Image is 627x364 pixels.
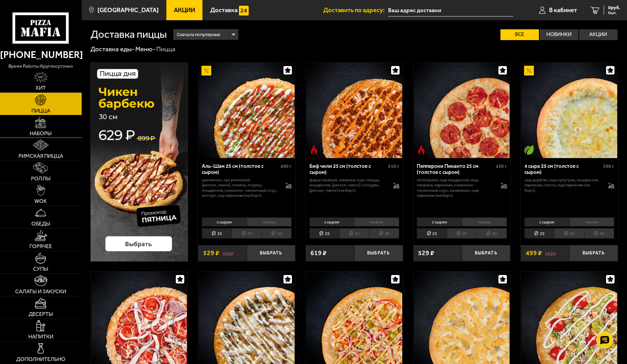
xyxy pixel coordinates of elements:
[34,199,47,204] span: WOK
[31,108,50,114] span: Пицца
[462,245,510,261] button: Выбрать
[135,45,155,53] a: Меню-
[309,217,354,227] li: с сыром
[476,228,507,238] li: 40
[174,7,195,13] span: Акции
[521,63,617,158] img: 4 сыра 25 см (толстое с сыром)
[323,7,388,13] span: Доставить по адресу:
[199,63,295,158] img: Аль-Шам 25 см (толстое с сыром)
[462,217,507,227] li: тонкое
[584,228,614,238] li: 40
[569,217,615,227] li: тонкое
[549,7,577,13] span: В кабинет
[524,228,554,238] li: 25
[223,250,234,256] s: 595 ₽
[309,177,387,193] p: фарш говяжий, паприка, соус-пицца, моцарелла, [PERSON_NAME]-кочудян, [PERSON_NAME] (на борт).
[354,245,403,261] button: Выбрать
[29,311,53,317] span: Десерты
[540,29,578,40] label: Новинки
[496,163,507,169] span: 430 г
[306,63,403,158] a: Острое блюдоБиф чили 25 см (толстое с сыром)
[203,250,219,256] span: 529 ₽
[500,29,539,40] label: Все
[413,63,511,158] a: Острое блюдоПепперони Пиканто 25 см (толстое с сыром)
[16,357,65,362] span: Дополнительно
[414,63,510,158] img: Пепперони Пиканто 25 см (толстое с сыром)
[416,145,426,155] img: Острое блюдо
[19,153,63,159] span: Римская пицца
[309,145,319,155] img: Острое блюдо
[202,228,231,238] li: 25
[31,221,50,226] span: Обеды
[579,29,618,40] label: Акции
[30,131,52,136] span: Наборы
[29,244,52,249] span: Горячее
[210,7,238,13] span: Доставка
[198,63,295,158] a: АкционныйАль-Шам 25 см (толстое с сыром)
[388,4,514,17] span: Красное Село, Нарвская улица, 12
[418,250,434,256] span: 529 ₽
[309,228,339,238] li: 25
[524,66,534,75] img: Акционный
[28,334,53,339] span: Напитки
[569,245,618,261] button: Выбрать
[35,85,46,91] span: Хит
[417,163,494,176] div: Пепперони Пиканто 25 см (толстое с сыром)
[247,245,295,261] button: Выбрать
[202,217,247,227] li: с сыром
[98,7,159,13] span: [GEOGRAPHIC_DATA]
[239,6,249,16] img: 15daf4d41897b9f0e9f617042186c801.svg
[156,45,175,53] div: Пицца
[309,163,386,176] div: Биф чили 25 см (толстое с сыром)
[231,228,261,238] li: 30
[15,289,66,294] span: Салаты и закуски
[202,177,279,198] p: цыпленок, лук репчатый, [PERSON_NAME], томаты, огурец, моцарелла, сливочно-чесночный соус, кетчуп...
[280,163,292,169] span: 490 г
[33,266,48,272] span: Супы
[201,66,211,75] img: Акционный
[524,145,534,155] img: Вегетарианское блюдо
[524,163,601,176] div: 4 сыра 25 см (толстое с сыром)
[417,217,462,227] li: с сыром
[202,163,279,176] div: Аль-Шам 25 см (толстое с сыром)
[310,250,327,256] span: 619 ₽
[608,5,620,10] span: 0 руб.
[388,4,514,17] input: Ваш адрес доставки
[90,29,167,40] h1: Доставка пиццы
[247,217,292,227] li: тонкое
[388,163,399,169] span: 510 г
[545,250,556,256] s: 562 ₽
[417,228,446,238] li: 25
[526,250,542,256] span: 499 ₽
[608,11,620,15] span: 0 шт.
[177,28,220,41] span: Сначала популярные
[417,177,494,198] p: пепперони, сыр Моцарелла, мед, паприка, пармезан, сливочно-чесночный соус, халапеньо, сыр пармеза...
[369,228,399,238] li: 40
[31,176,51,181] span: Роллы
[554,228,584,238] li: 30
[524,177,602,193] p: сыр дорблю, сыр сулугуни, моцарелла, пармезан, песто, сыр пармезан (на борт).
[524,217,569,227] li: с сыром
[306,63,402,158] img: Биф чили 25 см (толстое с сыром)
[447,228,476,238] li: 30
[521,63,618,158] a: АкционныйВегетарианское блюдо4 сыра 25 см (толстое с сыром)
[339,228,369,238] li: 30
[354,217,399,227] li: тонкое
[603,163,614,169] span: 390 г
[262,228,292,238] li: 40
[90,45,134,53] a: Доставка еды-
